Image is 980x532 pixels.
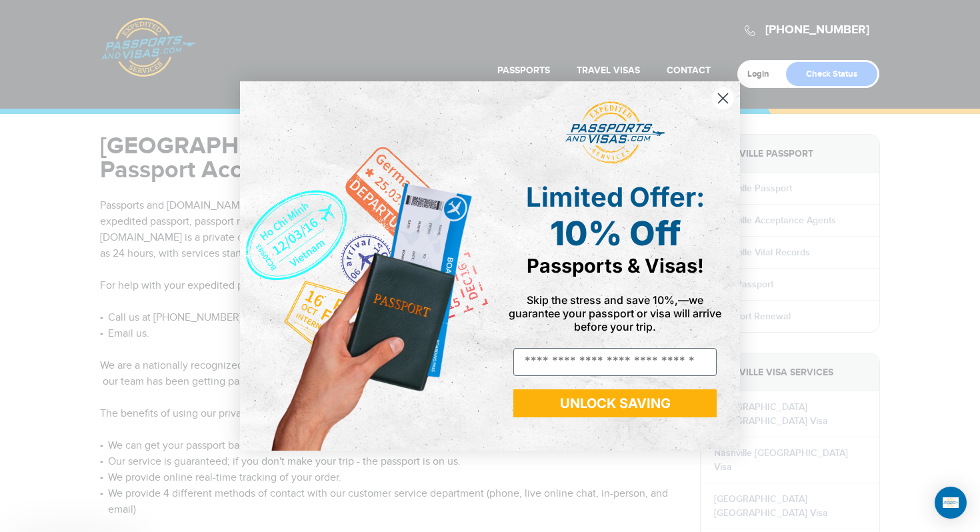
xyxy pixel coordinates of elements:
button: UNLOCK SAVING [513,389,717,417]
button: Close dialog [711,87,735,110]
img: de9cda0d-0715-46ca-9a25-073762a91ba7.png [240,81,490,450]
div: Open Intercom Messenger [935,487,967,519]
span: Skip the stress and save 10%,—we guarantee your passport or visa will arrive before your trip. [509,293,721,333]
img: passports and visas [565,101,665,164]
span: 10% Off [550,213,681,253]
span: Passports & Visas! [527,254,704,277]
span: Limited Offer: [526,181,705,213]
